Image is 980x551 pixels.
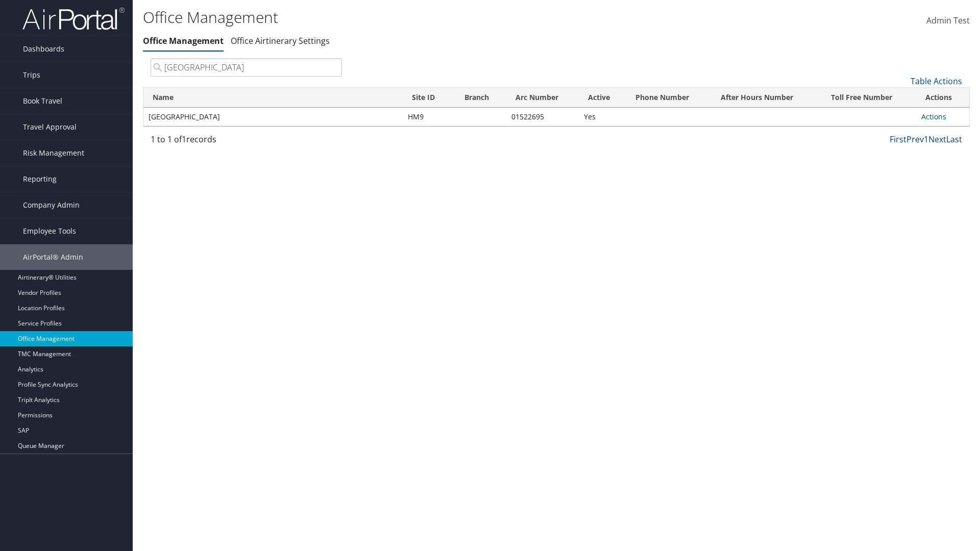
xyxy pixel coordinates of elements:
a: Actions [921,112,946,121]
a: 1 [924,134,928,145]
td: [GEOGRAPHIC_DATA] [143,108,403,126]
th: Phone Number: activate to sort column ascending [626,88,712,108]
td: Yes [579,108,627,126]
th: Actions [916,88,969,108]
span: 1 [182,134,186,145]
th: Name: activate to sort column ascending [143,88,403,108]
a: Office Airtinerary Settings [231,35,330,46]
th: Toll Free Number: activate to sort column ascending [822,88,916,108]
span: AirPortal® Admin [23,244,83,270]
a: Office Management [143,35,224,46]
span: Admin Test [926,15,970,26]
td: HM9 [403,108,455,126]
span: Dashboards [23,36,64,62]
img: airportal-logo.png [22,7,125,31]
th: Site ID: activate to sort column ascending [403,88,455,108]
a: Last [946,134,962,145]
div: 1 to 1 of records [151,133,342,151]
th: Arc Number: activate to sort column ascending [506,88,579,108]
a: Admin Test [926,5,970,37]
span: Company Admin [23,192,80,218]
th: Branch: activate to sort column ascending [455,88,506,108]
th: Active: activate to sort column ascending [579,88,627,108]
span: Employee Tools [23,218,76,244]
a: Next [928,134,946,145]
th: After Hours Number: activate to sort column ascending [712,88,822,108]
a: Prev [906,134,924,145]
span: Trips [23,62,40,88]
td: 01522695 [506,108,579,126]
a: Table Actions [911,76,962,87]
span: Reporting [23,166,57,192]
input: Search [151,58,342,77]
span: Risk Management [23,140,84,166]
span: Book Travel [23,88,62,114]
span: Travel Approval [23,114,77,140]
a: First [890,134,906,145]
h1: Office Management [143,7,694,28]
